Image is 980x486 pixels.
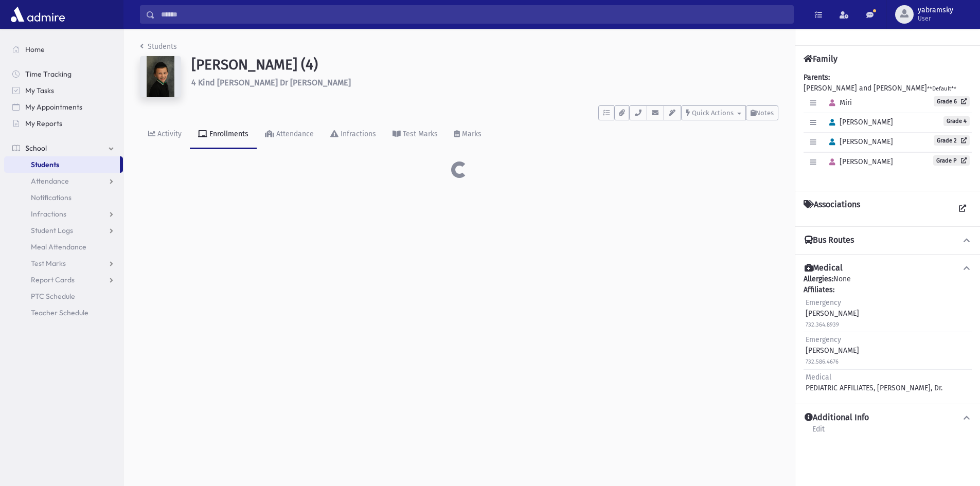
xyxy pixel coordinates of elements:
[933,155,970,166] a: Grade P
[31,209,66,219] span: Infractions
[155,130,182,138] div: Activity
[4,115,123,132] a: My Reports
[804,73,830,82] b: Parents:
[804,235,972,246] button: Bus Routes
[805,412,869,423] h4: Additional Info
[4,99,123,115] a: My Appointments
[953,200,972,218] a: View all Associations
[8,4,67,25] img: AdmirePro
[681,105,746,120] button: Quick Actions
[804,72,972,183] div: [PERSON_NAME] and [PERSON_NAME]
[692,109,734,117] span: Quick Actions
[806,358,839,365] small: 732.586.4676
[4,272,123,288] a: Report Cards
[31,259,66,268] span: Test Marks
[25,45,45,54] span: Home
[918,14,953,23] span: User
[25,69,72,79] span: Time Tracking
[805,263,843,274] h4: Medical
[4,189,123,206] a: Notifications
[825,137,893,146] span: [PERSON_NAME]
[274,130,314,138] div: Attendance
[446,120,490,149] a: Marks
[31,160,59,169] span: Students
[825,118,893,127] span: [PERSON_NAME]
[806,297,859,330] div: [PERSON_NAME]
[140,41,177,56] nav: breadcrumb
[746,105,778,120] button: Notes
[190,120,257,149] a: Enrollments
[918,6,953,14] span: yabramsky
[401,130,438,138] div: Test Marks
[322,120,384,149] a: Infractions
[155,5,793,24] input: Search
[25,86,54,95] span: My Tasks
[934,96,970,106] a: Grade 6
[4,255,123,272] a: Test Marks
[207,130,248,138] div: Enrollments
[934,135,970,146] a: Grade 2
[804,412,972,423] button: Additional Info
[384,120,446,149] a: Test Marks
[191,56,778,74] h1: [PERSON_NAME] (4)
[31,308,88,317] span: Teacher Schedule
[338,130,376,138] div: Infractions
[806,335,841,344] span: Emergency
[943,116,970,126] span: Grade 4
[804,275,833,283] b: Allergies:
[31,275,75,284] span: Report Cards
[4,66,123,82] a: Time Tracking
[825,98,852,107] span: Miri
[812,423,825,442] a: Edit
[31,242,86,251] span: Meal Attendance
[31,292,75,301] span: PTC Schedule
[804,285,834,294] b: Affiliates:
[31,176,69,186] span: Attendance
[804,274,972,395] div: None
[4,82,123,99] a: My Tasks
[25,102,82,112] span: My Appointments
[25,143,47,153] span: School
[4,206,123,222] a: Infractions
[806,373,831,382] span: Medical
[4,41,123,58] a: Home
[805,235,854,246] h4: Bus Routes
[140,120,190,149] a: Activity
[825,157,893,166] span: [PERSON_NAME]
[804,200,860,218] h4: Associations
[756,109,774,117] span: Notes
[4,173,123,189] a: Attendance
[4,140,123,156] a: School
[31,226,73,235] span: Student Logs
[31,193,72,202] span: Notifications
[806,321,839,328] small: 732.364.8939
[460,130,482,138] div: Marks
[804,54,838,64] h4: Family
[4,304,123,321] a: Teacher Schedule
[4,288,123,304] a: PTC Schedule
[140,42,177,51] a: Students
[257,120,322,149] a: Attendance
[804,263,972,274] button: Medical
[806,334,859,367] div: [PERSON_NAME]
[25,119,62,128] span: My Reports
[806,298,841,307] span: Emergency
[4,156,120,173] a: Students
[4,222,123,239] a: Student Logs
[806,372,942,393] div: PEDIATRIC AFFILIATES, [PERSON_NAME], Dr.
[4,239,123,255] a: Meal Attendance
[191,78,778,87] h6: 4 Kind [PERSON_NAME] Dr [PERSON_NAME]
